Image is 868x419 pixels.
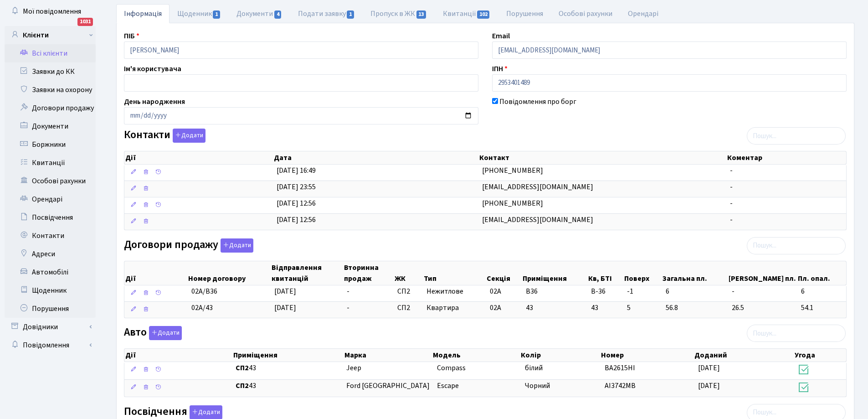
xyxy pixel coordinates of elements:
[124,63,181,74] label: Ім'я користувача
[490,286,501,296] span: 02А
[147,325,182,341] a: Додати
[290,4,363,23] a: Подати заявку
[191,303,213,313] span: 02А/43
[124,238,253,253] label: Договори продажу
[5,44,96,62] a: Всі клієнти
[426,286,483,297] span: Нежитлове
[149,326,182,340] button: Авто
[5,227,96,245] a: Контакти
[747,325,846,342] input: Пошук...
[600,349,693,362] th: Номер
[801,303,842,313] span: 54.1
[236,363,339,373] span: 43
[416,10,426,19] span: 13
[666,286,724,297] span: 6
[191,286,217,296] span: 02А/В36
[274,10,282,19] span: 4
[5,172,96,190] a: Особові рахунки
[344,349,432,362] th: Марка
[173,129,205,143] button: Контакти
[23,6,81,16] span: Мої повідомлення
[526,303,533,313] span: 43
[794,349,846,362] th: Угода
[499,96,576,107] label: Повідомлення про борг
[274,286,296,296] span: [DATE]
[124,151,273,164] th: Дії
[5,2,96,21] a: Мої повідомлення1031
[5,263,96,281] a: Автомобілі
[124,261,187,285] th: Дії
[482,215,593,225] span: [EMAIL_ADDRESS][DOMAIN_NAME]
[187,261,270,285] th: Номер договору
[522,261,587,285] th: Приміщення
[605,363,635,373] span: ВА2615НІ
[5,336,96,354] a: Повідомлення
[698,363,720,373] span: [DATE]
[730,182,733,192] span: -
[437,363,466,373] span: Compass
[591,286,620,297] span: В-36
[435,4,498,23] a: Квитанції
[397,303,419,313] span: СП2
[124,349,232,362] th: Дії
[170,127,205,143] a: Додати
[482,198,543,208] span: [PHONE_NUMBER]
[397,286,419,297] span: СП2
[693,349,794,362] th: Доданий
[347,303,349,313] span: -
[432,349,520,362] th: Модель
[5,300,96,318] a: Порушення
[236,381,249,391] b: СП2
[490,303,501,313] span: 02А
[477,10,490,19] span: 102
[277,182,316,192] span: [DATE] 23:55
[5,154,96,172] a: Квитанції
[526,286,538,296] span: В36
[587,261,623,285] th: Кв, БТІ
[662,261,728,285] th: Загальна пл.
[347,286,349,296] span: -
[274,303,296,313] span: [DATE]
[169,4,229,23] a: Щоденник
[520,349,600,362] th: Колір
[124,31,139,41] label: ПІБ
[620,4,666,23] a: Орендарі
[623,261,662,285] th: Поверх
[726,151,846,164] th: Коментар
[394,261,423,285] th: ЖК
[747,237,846,254] input: Пошук...
[116,4,169,23] a: Інформація
[486,261,522,285] th: Секція
[236,381,339,391] span: 43
[236,363,249,373] b: СП2
[423,261,486,285] th: Тип
[482,166,543,176] span: [PHONE_NUMBER]
[728,261,797,285] th: [PERSON_NAME] пл.
[5,62,96,81] a: Заявки до КК
[498,4,551,23] a: Порушення
[124,326,182,340] label: Авто
[730,215,733,225] span: -
[221,238,253,253] button: Договори продажу
[232,349,344,362] th: Приміщення
[218,237,253,253] a: Додати
[426,303,483,313] span: Квартира
[346,381,430,391] span: Ford [GEOGRAPHIC_DATA]
[797,261,846,285] th: Пл. опал.
[5,135,96,154] a: Боржники
[492,63,508,74] label: ІПН
[801,286,842,297] span: 6
[343,261,394,285] th: Вторинна продаж
[229,4,290,23] a: Документи
[478,151,726,164] th: Контакт
[213,10,220,19] span: 1
[525,381,550,391] span: Чорний
[730,198,733,208] span: -
[591,303,620,313] span: 43
[747,127,846,145] input: Пошук...
[525,363,543,373] span: білий
[277,215,316,225] span: [DATE] 12:56
[77,18,93,26] div: 1031
[5,81,96,99] a: Заявки на охорону
[5,318,96,336] a: Довідники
